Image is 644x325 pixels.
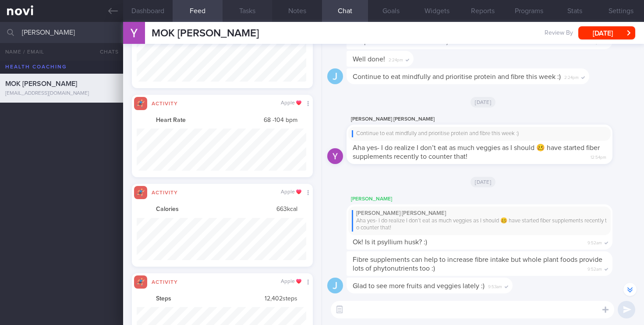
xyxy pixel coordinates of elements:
span: 9:52am [587,238,602,246]
strong: Steps [156,295,171,303]
span: 12:54pm [591,152,606,161]
span: 68 - 104 bpm [264,117,297,125]
span: Review By [545,29,573,37]
span: MOK [PERSON_NAME] [5,80,77,87]
span: 12,402 steps [265,295,297,303]
span: Aha yes- I do realize I don’t eat as much veggies as I should 🥴 have started fiber supplements re... [353,144,600,160]
div: Apple [281,279,301,285]
div: [EMAIL_ADDRESS][DOMAIN_NAME] [5,90,118,97]
span: 2:24pm [564,72,579,81]
span: 663 kcal [276,206,297,214]
span: MOK [PERSON_NAME] [152,28,259,39]
span: Glad to see more fruits and veggies lately :) [353,282,485,289]
span: 9:52am [587,264,602,272]
div: Continue to eat mindfully and prioritise protein and fibre this week :) [352,130,607,137]
span: Continue to eat mindfully and prioritise protein and fibre this week :) [353,73,561,80]
span: Ok! Is it psyllium husk? :) [353,239,427,246]
div: J [327,278,343,294]
button: [DATE] [578,26,635,39]
span: Well done! [353,56,385,63]
div: Activity [147,278,182,285]
div: [PERSON_NAME] [347,194,639,204]
span: [DATE] [471,97,495,107]
span: Fibre supplements can help to increase fibre intake but whole plant foods provide lots of phytonu... [353,256,602,272]
span: 9:53am [488,282,502,290]
div: [PERSON_NAME] [PERSON_NAME] [352,210,607,217]
div: Apple [281,100,301,107]
div: [PERSON_NAME] [PERSON_NAME] [347,114,639,125]
strong: Calories [156,206,179,214]
span: 2:24pm [389,55,403,63]
div: Activity [147,99,182,107]
div: Activity [147,188,182,196]
span: [DATE] [471,177,495,187]
button: Chats [88,43,123,61]
strong: Heart Rate [156,117,186,125]
div: J [327,68,343,85]
div: Apple [281,189,301,196]
div: Aha yes- I do realize I don’t eat as much veggies as I should 🥴 have started fiber supplements re... [352,218,607,232]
